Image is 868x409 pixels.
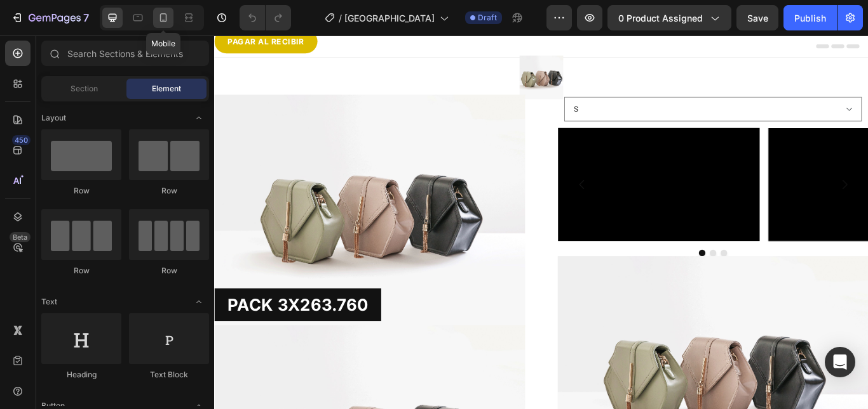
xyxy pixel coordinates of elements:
[41,185,121,197] div: Row
[794,11,826,25] div: Publish
[400,108,635,240] video: Video
[189,292,209,312] span: Toggle open
[12,135,31,145] div: 450
[41,296,57,308] span: Text
[129,369,209,380] div: Text Block
[5,5,95,30] button: 7
[71,83,98,94] span: Section
[747,13,768,23] span: Save
[240,5,291,30] div: Undo/Redo
[41,41,209,66] input: Search Sections & Elements
[825,347,855,377] div: Open Intercom Messenger
[129,265,209,276] div: Row
[83,10,89,25] p: 7
[41,112,66,124] span: Layout
[344,11,435,25] span: [GEOGRAPHIC_DATA]
[129,185,209,197] div: Row
[10,232,31,242] div: Beta
[152,83,181,94] span: Element
[189,108,209,128] span: Toggle open
[408,49,450,67] legend: TALLAS
[783,5,837,30] button: Publish
[717,156,752,192] button: Carousel Next Arrow
[607,5,731,30] button: 0 product assigned
[618,11,703,25] span: 0 product assigned
[339,11,342,25] span: /
[478,12,497,23] span: Draft
[736,5,778,30] button: Save
[214,36,868,409] iframe: Design area
[578,250,585,257] button: Dot
[41,369,121,380] div: Heading
[410,156,446,192] button: Carousel Back Arrow
[565,250,573,257] button: Dot
[590,250,598,257] button: Dot
[41,265,121,276] div: Row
